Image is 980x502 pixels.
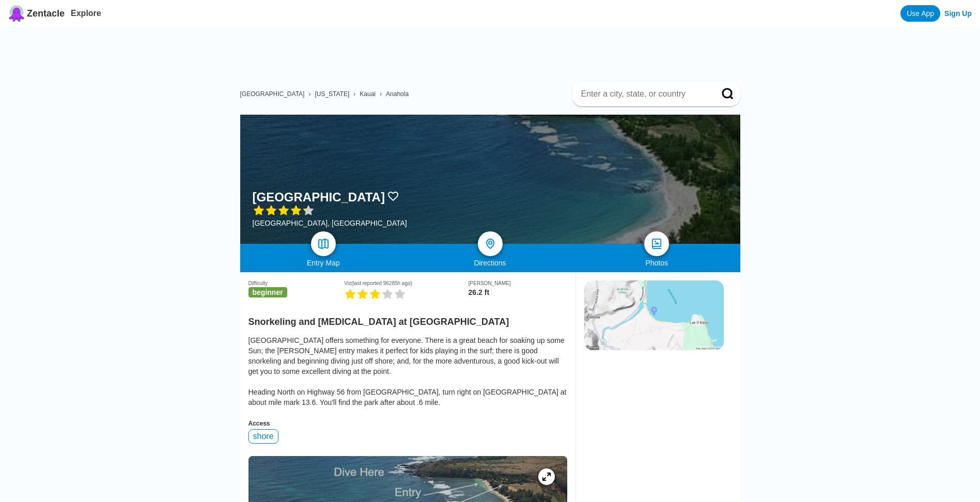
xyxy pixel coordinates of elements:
a: photos [644,231,669,256]
div: Difficulty [248,280,345,286]
img: staticmap [584,280,724,350]
span: › [353,90,355,98]
div: Viz (last reported 96285h ago) [344,280,468,286]
img: map [317,238,330,250]
div: 26.2 ft [469,288,567,296]
a: [GEOGRAPHIC_DATA] [240,90,305,98]
div: Access [248,420,567,427]
span: beginner [248,287,287,297]
span: › [380,90,382,98]
a: Use App [900,5,940,22]
a: Explore [71,9,101,18]
h1: [GEOGRAPHIC_DATA] [253,190,385,205]
a: Sign Up [944,9,972,18]
div: [GEOGRAPHIC_DATA], [GEOGRAPHIC_DATA] [253,219,407,227]
div: Entry Map [240,259,407,267]
div: shore [248,429,278,444]
span: Zentacle [27,8,65,19]
input: Enter a city, state, or country [580,89,707,99]
img: Zentacle logo [8,5,25,22]
div: [GEOGRAPHIC_DATA] offers something for everyone. There is a great beach for soaking up some Sun; ... [248,335,567,407]
a: Anahola [386,90,409,98]
h2: Snorkeling and [MEDICAL_DATA] at [GEOGRAPHIC_DATA] [248,310,567,327]
a: map [311,231,336,256]
a: [US_STATE] [315,90,349,98]
a: Zentacle logoZentacle [8,5,65,22]
div: Directions [407,259,573,267]
img: directions [484,238,496,250]
span: › [308,90,310,98]
div: Photos [573,259,740,267]
img: photos [650,238,663,250]
div: [PERSON_NAME] [469,280,567,286]
a: Kauai [360,90,376,98]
